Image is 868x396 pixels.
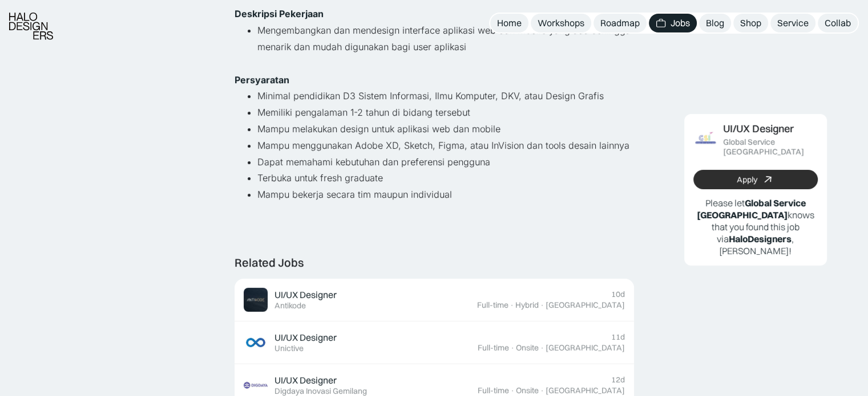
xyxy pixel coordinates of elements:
[235,279,634,321] a: Job ImageUI/UX DesignerAntikode10dFull-time·Hybrid·[GEOGRAPHIC_DATA]
[729,233,792,244] b: HaloDesigners
[611,375,625,385] div: 12d
[693,197,818,256] p: Please let knows that you found this job via , [PERSON_NAME]!
[257,22,634,55] li: Mengembangkan dan mendesign interface aplikasi web dan mobile yang ada sehingga menarik dan mudah...
[274,332,337,344] div: UI/UX Designer
[477,300,508,310] div: Full-time
[515,300,539,310] div: Hybrid
[818,14,858,32] a: Collab
[693,128,717,152] img: Job Image
[611,289,625,299] div: 10d
[540,343,544,353] div: ·
[235,203,634,219] p: ‍
[235,321,634,364] a: Job ImageUI/UX DesignerUnictive11dFull-time·Onsite·[GEOGRAPHIC_DATA]
[274,344,304,353] div: Unictive
[235,256,304,270] div: Related Jobs
[740,17,761,29] div: Shop
[244,330,268,354] img: Job Image
[257,121,634,137] li: Mampu melakukan design untuk aplikasi web dan mobile
[699,14,731,32] a: Blog
[478,343,509,353] div: Full-time
[510,343,515,353] div: ·
[546,343,625,353] div: [GEOGRAPHIC_DATA]
[510,386,515,395] div: ·
[257,170,634,186] li: Terbuka untuk fresh graduate
[516,343,539,353] div: Onsite
[546,386,625,395] div: [GEOGRAPHIC_DATA]
[478,386,509,395] div: Full-time
[257,186,634,203] li: Mampu bekerja secara tim maupun individual
[274,386,367,396] div: Digdaya Inovasi Gemilang
[697,197,806,221] b: Global Service [GEOGRAPHIC_DATA]
[490,14,528,32] a: Home
[235,8,324,19] strong: Deskripsi Pekerjaan
[274,301,306,311] div: Antikode
[777,17,809,29] div: Service
[257,88,634,104] li: Minimal pendidikan D3 Sistem Informasi, Ilmu Komputer, DKV, atau Design Grafis
[594,14,647,32] a: Roadmap
[510,300,514,310] div: ·
[733,14,768,32] a: Shop
[538,17,584,29] div: Workshops
[723,123,794,135] div: UI/UX Designer
[770,14,815,32] a: Service
[274,289,337,301] div: UI/UX Designer
[235,74,289,85] strong: Persyaratan
[257,104,634,121] li: Memiliki pengalaman 1-2 tahun di bidang tersebut
[693,170,818,189] a: Apply
[723,137,818,157] div: Global Service [GEOGRAPHIC_DATA]
[540,300,544,310] div: ·
[649,14,697,32] a: Jobs
[516,386,539,395] div: Onsite
[540,386,544,395] div: ·
[257,137,634,154] li: Mampu menggunakan Adobe XD, Sketch, Figma, atau InVision dan tools desain lainnya
[706,17,724,29] div: Blog
[244,288,268,312] img: Job Image
[274,374,337,386] div: UI/UX Designer
[611,332,625,342] div: 11d
[235,55,634,72] p: ‍
[497,17,522,29] div: Home
[257,154,634,170] li: Dapat memahami kebutuhan dan preferensi pengguna
[600,17,640,29] div: Roadmap
[671,17,690,29] div: Jobs
[531,14,591,32] a: Workshops
[737,175,757,185] div: Apply
[825,17,851,29] div: Collab
[546,300,625,310] div: [GEOGRAPHIC_DATA]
